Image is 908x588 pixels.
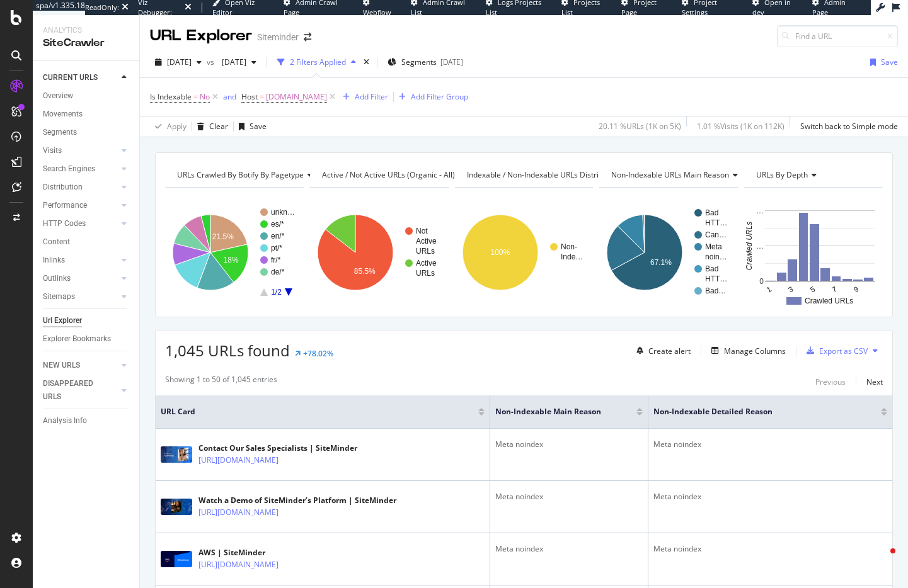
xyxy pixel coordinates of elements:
text: … [756,206,764,215]
text: Bad [705,208,718,217]
text: Active [416,237,437,246]
text: 1/2 [271,288,282,297]
a: Search Engines [43,162,118,176]
div: Overview [43,89,73,103]
button: 2 Filters Applied [272,52,361,72]
div: URL Explorer [150,25,252,47]
div: Create alert [648,346,691,356]
span: 2024 Aug. 18th [217,57,246,67]
div: HTTP Codes [43,217,86,230]
div: Next [866,376,883,387]
text: 1 [765,285,773,295]
span: 2025 Aug. 10th [167,57,192,67]
a: [URL][DOMAIN_NAME] [198,558,279,571]
div: Movements [43,108,83,121]
button: Clear [192,116,228,137]
div: Meta noindex [653,439,887,450]
div: DISAPPEARED URLS [43,377,106,404]
text: 9 [853,285,861,295]
div: [DATE] [440,57,463,67]
div: 20.11 % URLs ( 1K on 5K ) [599,121,681,132]
div: Meta noindex [495,543,643,555]
img: main image [161,499,192,515]
a: Outlinks [43,272,118,285]
div: Search Engines [43,162,95,176]
div: Previous [815,376,846,387]
span: Indexable / Non-Indexable URLs distribution [467,169,621,180]
text: unkn… [271,208,295,217]
div: Performance [43,199,87,212]
text: … [756,242,764,251]
h4: Active / Not Active URLs [319,165,474,185]
button: Export as CSV [802,341,868,361]
text: 67.1% [650,258,672,267]
img: main image [161,551,192,567]
button: Next [866,374,883,389]
a: Analysis Info [43,414,130,427]
text: 3 [787,285,795,295]
h4: URLs by Depth [754,165,871,185]
a: HTTP Codes [43,217,118,230]
span: URL Card [161,406,475,417]
div: Add Filter [355,91,388,102]
button: and [223,91,236,103]
a: Inlinks [43,254,118,267]
div: AWS | SiteMinder [198,547,333,558]
text: 7 [830,285,839,295]
div: +78.02% [303,348,333,359]
span: URLs Crawled By Botify By pagetype [177,169,304,180]
div: Url Explorer [43,314,82,327]
button: Add Filter Group [394,89,468,105]
text: 100% [490,248,510,257]
div: Apply [167,121,187,132]
div: Meta noindex [495,439,643,450]
div: Sitemaps [43,290,75,303]
a: NEW URLS [43,359,118,372]
span: Non-Indexable Detailed Reason [653,406,862,417]
a: Url Explorer [43,314,130,327]
text: Crawled URLs [745,222,754,270]
div: Segments [43,126,77,139]
span: vs [207,57,217,67]
text: Non- [561,242,577,251]
div: A chart. [744,198,881,307]
div: arrow-right-arrow-left [304,33,311,42]
div: Save [881,57,898,67]
span: No [200,88,210,106]
span: URLs by Depth [756,169,808,180]
svg: A chart. [165,198,302,307]
div: Export as CSV [819,346,868,356]
span: Host [241,91,258,102]
div: Switch back to Simple mode [800,121,898,132]
button: Save [234,116,267,137]
div: Content [43,235,70,249]
div: SiteCrawler [43,36,129,50]
button: [DATE] [217,52,261,72]
div: Save [250,121,267,132]
text: 0 [760,277,764,286]
svg: A chart. [599,198,736,307]
div: Analytics [43,25,129,36]
div: Watch a Demo of SiteMinder’s Platform | SiteMinder [198,495,396,506]
button: Switch back to Simple mode [795,116,898,137]
div: Distribution [43,181,83,194]
div: Visits [43,144,62,157]
text: Crawled URLs [805,297,853,305]
div: Explorer Bookmarks [43,332,111,346]
a: DISAPPEARED URLS [43,377,118,404]
div: Contact Our Sales Specialists | SiteMinder [198,443,357,454]
text: 85.5% [354,267,376,276]
svg: A chart. [455,198,592,307]
button: Manage Columns [706,343,786,358]
button: Apply [150,116,187,137]
svg: A chart. [310,198,447,307]
span: Non-Indexable Main Reason [495,406,618,417]
span: Non-Indexable URLs Main Reason [611,169,729,180]
div: and [223,91,236,102]
div: Meta noindex [653,491,887,502]
button: Add Filter [338,89,388,105]
text: Active [416,259,437,268]
a: Visits [43,144,118,157]
span: Webflow [363,8,391,17]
